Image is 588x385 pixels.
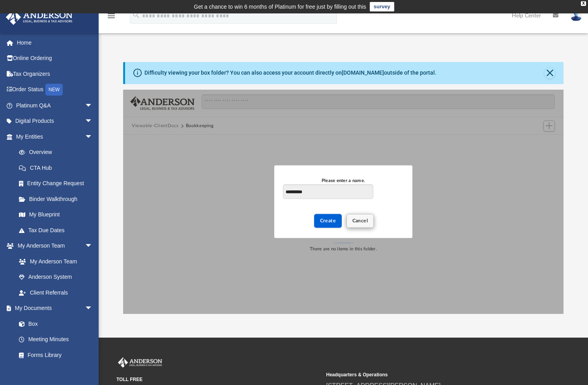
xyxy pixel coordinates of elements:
a: Client Referrals [11,285,101,300]
a: Home [6,35,105,51]
a: Tax Organizers [6,66,105,82]
button: Cancel [346,214,374,228]
a: CTA Hub [11,160,105,176]
span: arrow_drop_down [85,300,101,317]
button: Create [314,214,342,228]
small: TOLL FREE [116,376,321,383]
input: Please enter a name. [283,184,373,199]
a: Box [11,316,97,332]
div: Get a chance to win 6 months of Platinum for free just by filling out this [194,2,366,11]
a: [DOMAIN_NAME] [342,69,384,76]
a: Tax Due Dates [11,222,105,238]
span: arrow_drop_down [85,113,101,130]
div: Difficulty viewing your box folder? You can also access your account directly on outside of the p... [144,69,436,77]
div: New Folder [274,165,412,238]
a: My Blueprint [11,207,101,223]
img: Anderson Advisors Platinum Portal [116,357,164,368]
a: Online Ordering [6,51,105,66]
div: NEW [45,84,63,96]
i: search [132,11,140,19]
img: Anderson Advisors Platinum Portal [4,9,75,25]
a: Forms Library [11,347,97,363]
a: Binder Walkthrough [11,191,105,207]
a: survey [370,2,394,11]
i: menu [107,11,116,21]
a: Entity Change Request [11,176,105,192]
a: My Anderson Team [11,254,97,269]
a: Overview [11,145,105,160]
span: arrow_drop_down [85,129,101,145]
a: Meeting Minutes [11,332,101,347]
span: arrow_drop_down [85,238,101,254]
a: Order StatusNEW [6,82,105,98]
span: arrow_drop_down [85,98,101,114]
small: Headquarters & Operations [326,371,531,378]
a: My Anderson Teamarrow_drop_down [6,238,101,254]
button: Close [544,68,555,79]
a: Anderson System [11,269,101,285]
a: menu [107,15,116,21]
div: close [581,1,586,6]
img: User Pic [570,10,582,21]
a: My Documentsarrow_drop_down [6,300,101,316]
a: Digital Productsarrow_drop_down [6,113,105,129]
span: Cancel [352,218,368,223]
span: Create [320,218,336,223]
a: Platinum Q&Aarrow_drop_down [6,98,105,113]
div: Please enter a name. [283,177,404,184]
a: My Entitiesarrow_drop_down [6,129,105,145]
